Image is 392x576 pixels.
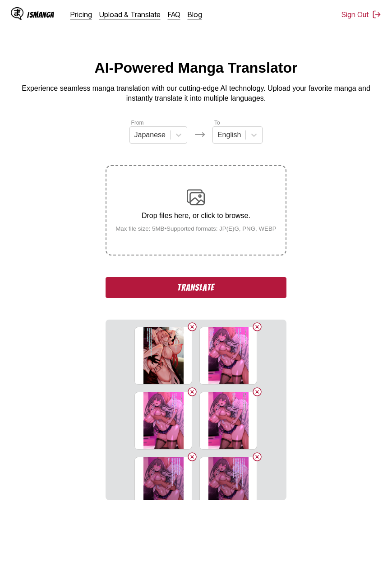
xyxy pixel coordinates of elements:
button: Delete image [252,386,263,397]
p: Drop files here, or click to browse. [108,212,284,220]
a: IsManga LogoIsManga [11,7,70,22]
a: Upload & Translate [99,10,161,19]
img: Languages icon [194,129,205,140]
img: IsManga Logo [11,7,23,20]
button: Translate [106,277,286,298]
button: Delete image [187,386,198,397]
a: FAQ [168,10,180,19]
button: Delete image [252,451,263,462]
button: Delete image [187,321,198,332]
label: To [214,120,220,126]
label: From [131,120,144,126]
h1: AI-Powered Manga Translator [95,60,298,76]
img: Sign out [372,10,381,19]
p: Experience seamless manga translation with our cutting-edge AI technology. Upload your favorite m... [16,84,377,104]
a: Pricing [70,10,92,19]
a: Blog [188,10,202,19]
button: Delete image [187,451,198,462]
button: Sign Out [341,10,381,19]
small: Max file size: 5MB • Supported formats: JP(E)G, PNG, WEBP [108,225,284,232]
button: Delete image [252,321,263,332]
div: IsManga [27,10,54,19]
